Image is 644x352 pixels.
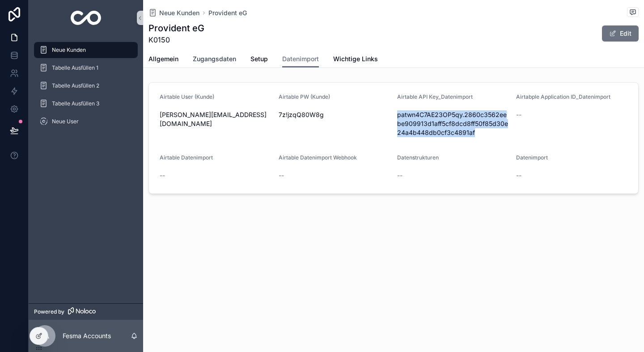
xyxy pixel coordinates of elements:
a: Tabelle Ausfüllen 3 [34,96,138,112]
h1: Provident eG [148,22,204,34]
button: Edit [602,25,639,42]
a: Neue Kunden [148,8,199,17]
span: K0150 [148,34,204,45]
span: Tabelle Ausfüllen 3 [52,100,99,107]
div: scrollable content [29,36,143,141]
span: Airtabple Application ID_Datenimport [516,93,610,100]
a: Neue Kunden [34,42,138,58]
span: [PERSON_NAME][EMAIL_ADDRESS][DOMAIN_NAME] [160,110,271,128]
span: Airtable PW (Kunde) [279,93,330,100]
a: Setup [250,51,268,69]
span: Tabelle Ausfüllen 1 [52,64,98,71]
span: Neue Kunden [159,8,199,17]
span: Neue User [52,118,79,125]
a: Wichtige Links [333,51,378,69]
span: -- [397,171,402,180]
span: Airtable User (Kunde) [160,93,214,100]
span: Powered by [34,308,64,315]
a: Tabelle Ausfüllen 2 [34,78,138,94]
span: Zugangsdaten [193,54,236,63]
span: Airtable Datenimport Webhook [279,154,357,161]
a: Zugangsdaten [193,51,236,69]
span: Airtable API Key_Datenimport [397,93,473,100]
span: Tabelle Ausfüllen 2 [52,82,99,89]
span: Datenimport [516,154,548,161]
a: Neue User [34,113,138,130]
a: Allgemein [148,51,178,69]
span: Datenimport [282,54,319,63]
span: Setup [250,54,268,63]
span: Wichtige Links [333,54,378,63]
a: Provident eG [208,8,247,17]
a: Tabelle Ausfüllen 1 [34,60,138,76]
a: Powered by [29,303,143,320]
span: Allgemein [148,54,178,63]
p: Fesma Accounts [63,331,111,340]
span: Airtable Datenimport [160,154,213,161]
span: Datenstrukturen [397,154,439,161]
span: 7z!jzqQ80W8g [279,110,390,119]
span: -- [516,171,521,180]
span: -- [160,171,165,180]
a: Datenimport [282,51,319,68]
span: -- [279,171,284,180]
span: Neue Kunden [52,46,86,54]
span: -- [516,110,521,119]
span: patwn4C7AE23OP5qy.2860c3562eebe909913d1aff5cf8dcd8ff50f85d30e24a4b448db0cf3c4891af [397,110,509,137]
img: App logo [71,11,102,25]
